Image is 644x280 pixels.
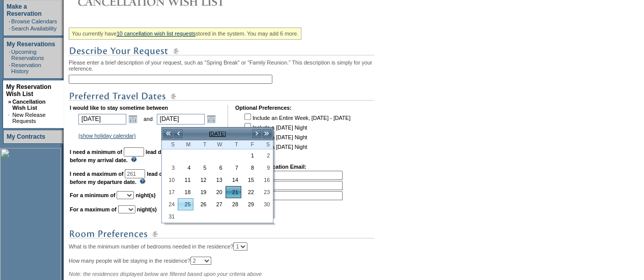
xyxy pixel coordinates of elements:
td: Saturday, May 02, 2026 [257,149,273,162]
img: questionMark_lightBlue.gif [139,178,146,184]
td: Saturday, May 09, 2026 [257,162,273,174]
td: Tuesday, May 19, 2026 [193,186,209,198]
a: Open the calendar popup. [127,113,138,125]
a: Reservation History [11,62,41,74]
a: << [163,129,173,139]
td: Sunday, May 10, 2026 [162,174,178,186]
a: 31 [162,211,177,222]
a: My Reservations [7,41,55,48]
td: [DATE] [183,128,251,139]
a: 7 [226,162,241,173]
th: Monday [178,140,193,149]
td: 1. [236,171,343,180]
a: 26 [194,199,209,210]
td: · [9,18,10,24]
a: 19 [194,186,209,198]
td: Monday, May 18, 2026 [178,186,193,198]
td: 2. [236,181,343,190]
td: Wednesday, May 13, 2026 [209,174,225,186]
td: · [9,25,10,32]
a: 23 [258,186,272,198]
td: Saturday, May 23, 2026 [257,186,273,198]
b: Optional Preferences: [235,105,292,111]
td: Thursday, May 07, 2026 [226,162,241,174]
td: Wednesday, May 06, 2026 [209,162,225,174]
td: Thursday, May 21, 2026 [226,186,241,198]
a: 5 [194,162,209,173]
a: Cancellation Wish List [12,99,45,111]
td: Wednesday, May 20, 2026 [209,186,225,198]
a: 4 [178,162,193,173]
td: Friday, May 15, 2026 [241,174,257,186]
input: Date format: M/D/Y. Shortcut keys: [T] for Today. [UP] or [.] for Next Day. [DOWN] or [,] for Pre... [78,114,126,125]
a: 28 [226,199,241,210]
td: Monday, May 25, 2026 [178,198,193,210]
b: For a minimum of [70,192,115,198]
td: Wednesday, May 27, 2026 [209,198,225,210]
a: 25 [178,199,193,210]
a: 3 [162,162,177,173]
td: Sunday, May 24, 2026 [162,198,178,210]
a: 18 [178,186,193,198]
a: Upcoming Reservations [11,49,44,61]
a: My Contracts [7,133,45,140]
td: Include an Entire Week, [DATE] - [DATE] Include a [DATE] Night Include a [DATE] Night Include a [... [242,112,350,157]
td: Sunday, May 17, 2026 [162,186,178,198]
td: Tuesday, May 26, 2026 [193,198,209,210]
td: Tuesday, May 12, 2026 [193,174,209,186]
a: 22 [242,186,257,198]
a: 14 [226,174,241,185]
a: 24 [162,199,177,210]
td: · [9,49,10,61]
b: I need a minimum of [70,149,122,155]
td: · [9,62,10,74]
th: Wednesday [209,140,225,149]
a: 20 [210,186,225,198]
td: Thursday, May 28, 2026 [226,198,241,210]
a: 10 cancellation wish list requests [117,30,195,37]
td: Friday, May 22, 2026 [241,186,257,198]
td: Tuesday, May 05, 2026 [193,162,209,174]
td: and [142,112,154,126]
a: Browse Calendars [11,18,57,24]
th: Saturday [257,140,273,149]
img: subTtlRoomPreferences.gif [69,228,374,240]
a: 12 [194,174,209,185]
a: 9 [258,162,272,173]
td: Saturday, May 30, 2026 [257,198,273,210]
td: Saturday, May 16, 2026 [257,174,273,186]
a: >> [262,129,272,139]
b: » [8,99,11,105]
a: 1 [242,150,257,161]
a: < [173,129,183,139]
th: Friday [241,140,257,149]
a: > [251,129,262,139]
th: Sunday [162,140,178,149]
td: · [8,112,11,124]
td: Monday, May 11, 2026 [178,174,193,186]
td: Monday, May 04, 2026 [178,162,193,174]
a: My Reservation Wish List [6,83,51,98]
a: 6 [210,162,225,173]
a: Search Availability [11,25,57,32]
b: For a maximum of [70,206,117,212]
span: Note: the residences displayed below are filtered based upon your criteria above [69,271,262,277]
b: I would like to stay sometime between [70,105,168,111]
a: 16 [258,174,272,185]
td: Sunday, May 31, 2026 [162,210,178,223]
a: 8 [242,162,257,173]
td: Friday, May 08, 2026 [241,162,257,174]
td: 3. [236,191,343,200]
a: Open the calendar popup. [206,113,217,125]
a: 17 [162,186,177,198]
th: Thursday [226,140,241,149]
a: 29 [242,199,257,210]
b: night(s) [135,192,155,198]
a: 10 [162,174,177,185]
a: 13 [210,174,225,185]
td: Friday, May 01, 2026 [241,149,257,162]
a: 27 [210,199,225,210]
a: Make a Reservation [7,3,42,17]
td: Friday, May 29, 2026 [241,198,257,210]
img: questionMark_lightBlue.gif [131,157,137,162]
